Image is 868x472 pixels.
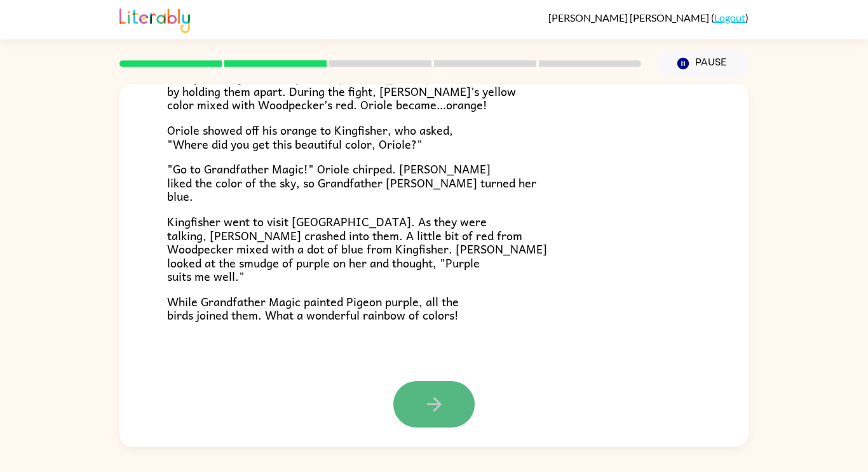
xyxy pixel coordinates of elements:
span: [PERSON_NAME] [PERSON_NAME] [548,11,711,24]
span: Oriole showed off his orange to Kingfisher, who asked, "Where did you get this beautiful color, O... [167,121,453,153]
a: Logout [714,11,745,24]
span: Kingfisher went to visit [GEOGRAPHIC_DATA]. As they were talking, [PERSON_NAME] crashed into them... [167,212,547,285]
span: "Go to Grandfather Magic!" Oriole chirped. [PERSON_NAME] liked the color of the sky, so Grandfath... [167,159,536,205]
span: While Grandfather Magic painted Pigeon purple, all the birds joined them. What a wonderful rainbo... [167,292,459,325]
img: Literably [119,5,190,33]
button: Pause [656,49,749,78]
div: ( ) [548,11,749,24]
